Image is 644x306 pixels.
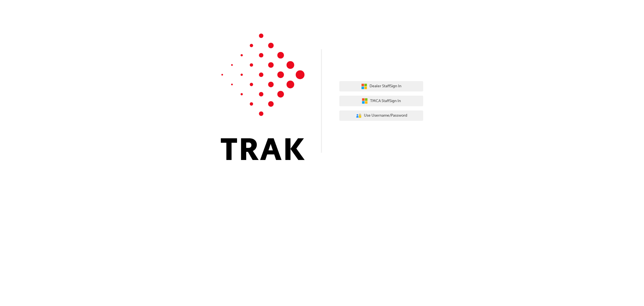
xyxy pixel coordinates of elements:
button: TMCA StaffSign In [339,96,423,106]
button: Use Username/Password [339,110,423,121]
span: TMCA Staff Sign In [370,98,401,104]
img: Trak [221,34,305,160]
button: Dealer StaffSign In [339,81,423,92]
span: Dealer Staff Sign In [370,83,401,90]
span: Use Username/Password [364,112,407,119]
